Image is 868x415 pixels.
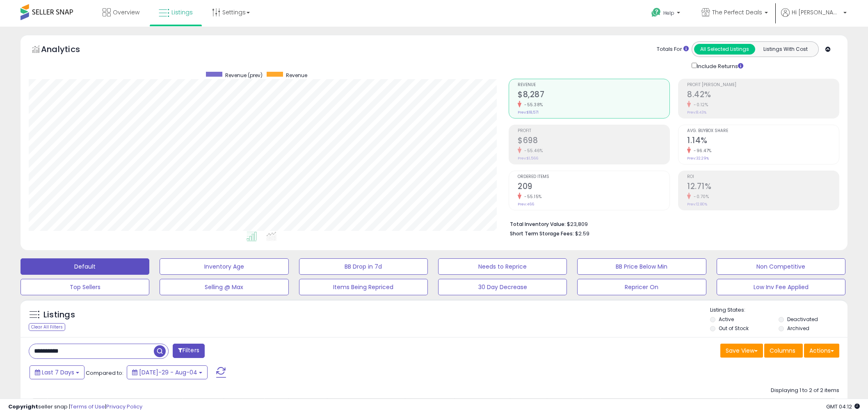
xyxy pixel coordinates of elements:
[518,90,669,101] h2: $8,287
[70,403,105,410] a: Terms of Use
[787,325,809,332] label: Archived
[577,279,706,295] button: Repricer On
[687,83,839,87] span: Profit [PERSON_NAME]
[717,279,845,295] button: Low Inv Fee Applied
[687,110,706,115] small: Prev: 8.43%
[663,9,674,16] span: Help
[764,344,803,358] button: Columns
[717,258,845,275] button: Non Competitive
[687,136,839,147] h2: 1.14%
[792,8,841,16] span: Hi [PERSON_NAME]
[687,156,709,161] small: Prev: 32.29%
[575,230,589,237] span: $2.59
[694,44,755,55] button: All Selected Listings
[43,309,75,321] h5: Listings
[518,83,669,87] span: Revenue
[712,8,762,16] span: The Perfect Deals
[804,344,839,358] button: Actions
[518,202,534,207] small: Prev: 466
[657,46,689,53] div: Totals For
[710,306,847,314] p: Listing States:
[173,344,205,358] button: Filters
[518,129,669,133] span: Profit
[645,1,688,27] a: Help
[770,347,795,355] span: Columns
[521,148,543,154] small: -55.46%
[21,279,149,295] button: Top Sellers
[139,368,197,376] span: [DATE]-29 - Aug-04
[438,279,567,295] button: 30 Day Decrease
[113,8,139,16] span: Overview
[771,387,839,394] div: Displaying 1 to 2 of 2 items
[719,325,749,332] label: Out of Stock
[510,221,566,228] b: Total Inventory Value:
[41,43,96,57] h5: Analytics
[286,72,307,79] span: Revenue
[685,61,753,71] div: Include Returns
[518,110,539,115] small: Prev: $18,571
[755,44,816,55] button: Listings With Cost
[518,182,669,193] h2: 209
[691,194,709,200] small: -0.70%
[8,403,38,410] strong: Copyright
[42,368,74,376] span: Last 7 Days
[86,369,123,377] span: Compared to:
[518,136,669,147] h2: $698
[127,365,208,379] button: [DATE]-29 - Aug-04
[510,219,833,228] li: $23,809
[687,90,839,101] h2: 8.42%
[21,258,149,275] button: Default
[687,182,839,193] h2: 12.71%
[438,258,567,275] button: Needs to Reprice
[687,129,839,133] span: Avg. Buybox Share
[225,72,263,79] span: Revenue (prev)
[577,258,706,275] button: BB Price Below Min
[299,258,428,275] button: BB Drop in 7d
[687,202,707,207] small: Prev: 12.80%
[521,194,542,200] small: -55.15%
[30,365,85,379] button: Last 7 Days
[719,316,734,323] label: Active
[518,175,669,179] span: Ordered Items
[521,102,543,108] small: -55.38%
[781,8,847,27] a: Hi [PERSON_NAME]
[29,323,65,331] div: Clear All Filters
[299,279,428,295] button: Items Being Repriced
[518,156,538,161] small: Prev: $1,566
[826,403,860,410] span: 2025-08-12 04:12 GMT
[651,7,661,18] i: Get Help
[160,258,288,275] button: Inventory Age
[8,403,142,411] div: seller snap | |
[687,175,839,179] span: ROI
[691,148,712,154] small: -96.47%
[720,344,763,358] button: Save View
[106,403,142,410] a: Privacy Policy
[160,279,288,295] button: Selling @ Max
[691,102,708,108] small: -0.12%
[510,230,574,237] b: Short Term Storage Fees:
[171,8,193,16] span: Listings
[787,316,818,323] label: Deactivated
